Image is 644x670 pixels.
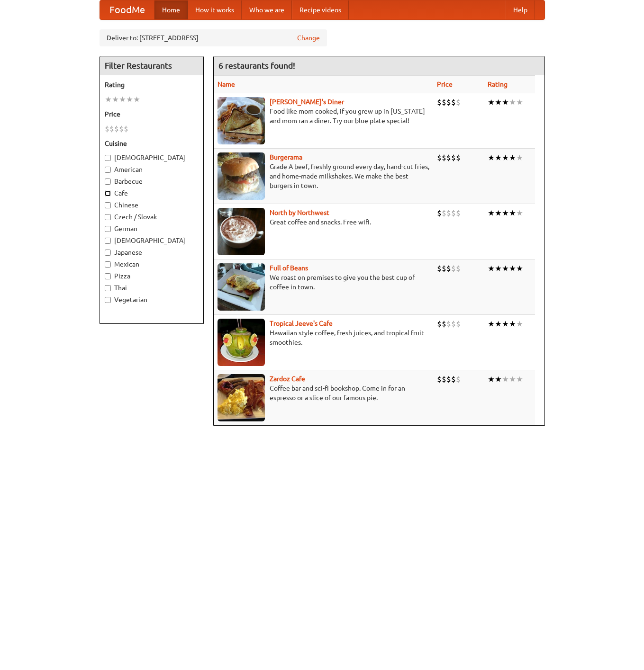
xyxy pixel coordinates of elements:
[105,271,199,281] label: Pizza
[488,152,495,163] li: ★
[509,97,516,107] li: ★
[105,94,112,105] li: ★
[516,208,523,218] li: ★
[109,124,114,134] li: $
[105,109,199,119] h5: Price
[218,217,429,227] p: Great coffee and snacks. Free wifi.
[119,124,124,134] li: $
[105,179,111,185] input: Barbecue
[270,209,329,216] a: North by Northwest
[488,374,495,384] li: ★
[502,263,509,274] li: ★
[119,94,126,105] li: ★
[442,97,446,107] li: $
[437,374,442,384] li: $
[105,259,199,269] label: Mexican
[442,319,446,329] li: $
[105,297,111,303] input: Vegetarian
[509,152,516,163] li: ★
[270,375,305,383] a: Zardoz Cafe
[114,124,119,134] li: $
[154,0,188,19] a: Home
[451,208,456,218] li: $
[437,152,442,163] li: $
[516,97,523,107] li: ★
[509,374,516,384] li: ★
[218,162,429,190] p: Grade A beef, freshly ground every day, hand-cut fries, and home-made milkshakes. We make the bes...
[516,263,523,274] li: ★
[437,97,442,107] li: $
[495,374,502,384] li: ★
[456,152,461,163] li: $
[105,236,199,245] label: [DEMOGRAPHIC_DATA]
[451,152,456,163] li: $
[218,328,429,347] p: Hawaiian style coffee, fresh juices, and tropical fruit smoothies.
[270,264,308,272] b: Full of Beans
[218,208,265,255] img: north.jpg
[105,273,111,279] input: Pizza
[456,208,461,218] li: $
[437,80,453,88] a: Price
[509,208,516,218] li: ★
[456,263,461,274] li: $
[105,188,199,198] label: Cafe
[502,152,509,163] li: ★
[442,374,446,384] li: $
[218,384,429,402] p: Coffee bar and sci-fi bookshop. Come in for an espresso or a slice of our famous pie.
[270,320,333,327] b: Tropical Jeeve's Cafe
[488,97,495,107] li: ★
[446,319,451,329] li: $
[446,152,451,163] li: $
[506,0,535,19] a: Help
[105,177,199,186] label: Barbecue
[495,152,502,163] li: ★
[100,0,154,19] a: FoodMe
[270,98,344,106] a: [PERSON_NAME]'s Diner
[105,153,199,162] label: [DEMOGRAPHIC_DATA]
[446,97,451,107] li: $
[495,208,502,218] li: ★
[456,374,461,384] li: $
[133,94,140,105] li: ★
[446,374,451,384] li: $
[502,374,509,384] li: ★
[105,165,199,174] label: American
[437,208,442,218] li: $
[456,319,461,329] li: $
[495,97,502,107] li: ★
[437,319,442,329] li: $
[105,200,199,210] label: Chinese
[437,263,442,274] li: $
[124,124,128,134] li: $
[451,319,456,329] li: $
[105,155,111,161] input: [DEMOGRAPHIC_DATA]
[502,319,509,329] li: ★
[451,374,456,384] li: $
[105,250,111,256] input: Japanese
[446,208,451,218] li: $
[105,80,199,89] h5: Rating
[105,212,199,222] label: Czech / Slovak
[488,80,508,88] a: Rating
[451,263,456,274] li: $
[516,374,523,384] li: ★
[488,319,495,329] li: ★
[270,153,302,161] b: Burgerama
[105,238,111,244] input: [DEMOGRAPHIC_DATA]
[242,0,292,19] a: Who we are
[509,319,516,329] li: ★
[105,124,109,134] li: $
[218,152,265,200] img: burgerama.jpg
[112,94,119,105] li: ★
[451,97,456,107] li: $
[495,263,502,274] li: ★
[105,139,199,148] h5: Cuisine
[502,97,509,107] li: ★
[442,263,446,274] li: $
[442,208,446,218] li: $
[218,273,429,292] p: We roast on premises to give you the best cup of coffee in town.
[105,248,199,257] label: Japanese
[442,152,446,163] li: $
[105,283,199,293] label: Thai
